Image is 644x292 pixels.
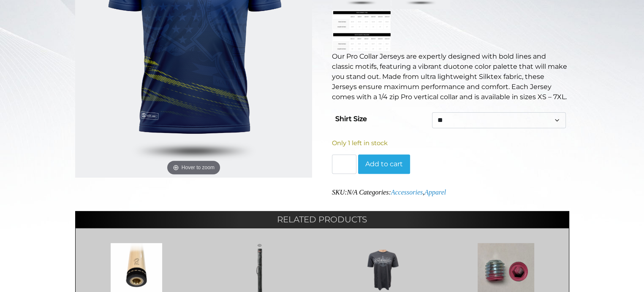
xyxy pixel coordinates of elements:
[359,189,446,196] span: Categories: ,
[358,154,410,174] button: Add to cart
[332,154,356,174] input: Product quantity
[335,112,367,126] label: Shirt Size
[332,51,569,102] p: Our Pro Collar Jerseys are expertly designed with bold lines and classic motifs, featuring a vibr...
[424,189,446,196] a: Apparel
[332,189,357,196] span: SKU:
[347,189,357,196] span: N/A
[391,189,423,196] a: Accessories
[332,138,569,148] p: Only 1 left in stock
[75,211,569,228] h2: Related products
